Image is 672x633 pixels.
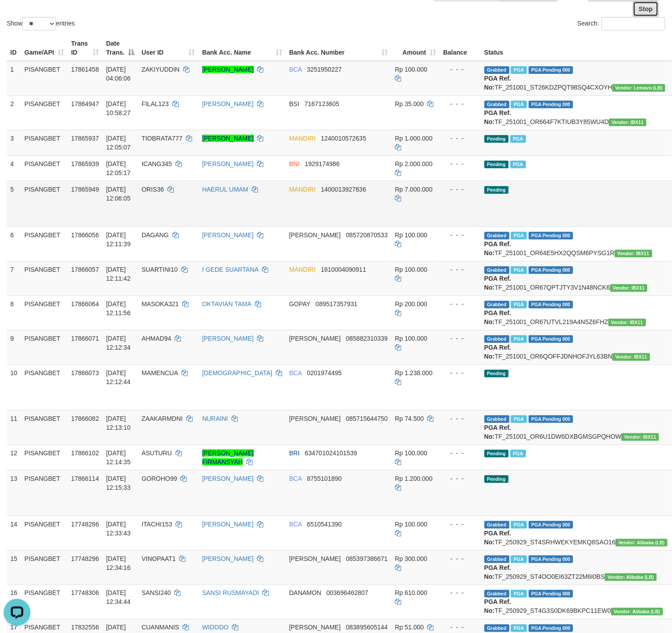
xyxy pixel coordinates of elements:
span: [PERSON_NAME] [289,415,341,422]
span: [DATE] 12:11:56 [106,300,131,316]
span: Pending [484,135,509,143]
span: [DATE] 12:13:10 [106,415,131,431]
th: Date Trans.: activate to sort column descending [103,35,138,61]
span: [PERSON_NAME] [289,231,341,239]
span: Copy 8755101890 to clipboard [307,475,342,482]
span: BSI [289,100,300,107]
td: PISANGBET [21,516,68,550]
span: Grabbed [484,301,509,308]
td: 6 [7,227,21,261]
span: Marked by avkyakub [511,101,526,108]
span: CUANMANIS [141,624,179,631]
th: Trans ID: activate to sort column ascending [68,35,103,61]
span: Copy 3251950227 to clipboard [307,66,342,73]
td: TF_251001_OR664F7KTIUB3Y85WU4D [481,95,671,130]
span: Copy 1240010572635 to clipboard [321,135,366,142]
span: Grabbed [484,624,509,632]
span: Marked by avkyakub [511,556,526,563]
div: - - - [443,520,477,529]
a: [PERSON_NAME] [202,160,254,167]
div: - - - [443,299,477,308]
td: PISANGBET [21,470,68,516]
span: Copy 003696462807 to clipboard [326,590,368,597]
span: Copy 085720870533 to clipboard [346,231,388,239]
td: PISANGBET [21,410,68,445]
span: 17866102 [71,449,99,457]
td: TF_251001_OR67QPTJTY3V1N48NCK6 [481,261,671,295]
td: PISANGBET [21,155,68,181]
span: ASUTURU [141,449,172,457]
span: 17861458 [71,66,99,73]
span: [DATE] 12:06:05 [106,186,131,202]
span: PGA Pending [529,590,574,598]
span: GOROHO99 [141,475,177,482]
td: 8 [7,295,21,330]
span: Rp 100.000 [395,335,427,342]
span: SUARTINI10 [141,266,178,273]
a: [PERSON_NAME] [202,335,254,342]
th: User ID: activate to sort column ascending [138,35,198,61]
a: [PERSON_NAME] FIRMANSYAH [202,449,254,466]
span: Vendor URL: https://order6.1velocity.biz [609,119,646,126]
span: Marked by avksona [511,521,526,529]
span: 17748286 [71,521,99,528]
span: 17866114 [71,475,99,482]
span: Rp 74.500 [395,415,424,422]
span: Marked by avkrizkynain [511,415,526,423]
td: 1 [7,61,21,96]
span: 17866073 [71,369,99,376]
label: Search: [578,17,665,30]
span: DAGANG [141,231,169,239]
span: Vendor URL: https://order6.1velocity.biz [621,433,659,441]
a: HAERUL UMAM [202,186,248,193]
td: PISANGBET [21,95,68,130]
span: BCA [289,369,302,376]
span: TIOBRATA777 [141,135,182,142]
span: 17865937 [71,135,99,142]
span: GOPAY [289,300,310,308]
div: - - - [443,589,477,598]
b: PGA Ref. No: [484,424,511,440]
td: PISANGBET [21,550,68,585]
th: Amount: activate to sort column ascending [391,35,440,61]
span: Marked by avksona [511,590,526,598]
span: [DATE] 12:05:17 [106,160,131,176]
span: MANDIRI [289,186,316,193]
span: Pending [484,450,509,458]
span: 17832556 [71,624,99,631]
span: Grabbed [484,335,509,343]
span: Rp 1.200.000 [395,475,432,482]
span: 17748306 [71,590,99,597]
b: PGA Ref. No: [484,109,511,125]
span: Rp 100.000 [395,231,427,239]
td: 13 [7,470,21,516]
th: ID [7,35,21,61]
span: PGA Pending [529,232,574,240]
td: TF_251001_OR6U1DW6DXBGMSGPQHOW [481,410,671,445]
td: 14 [7,516,21,550]
div: - - - [443,265,477,274]
span: Copy 0201974495 to clipboard [307,369,342,376]
span: DANAMON [289,590,321,597]
span: [PERSON_NAME] [289,555,341,562]
span: Marked by avkvina [510,135,526,143]
td: 3 [7,130,21,155]
span: [DATE] 12:05:07 [106,135,131,151]
span: [DATE] 10:58:27 [106,100,131,116]
span: Rp 51.000 [395,624,424,631]
div: - - - [443,99,477,108]
td: TF_250929_ST4SRHWEKYEMKQ8SAO16 [481,516,671,550]
span: Marked by avkwilly [511,66,526,74]
span: ICANG345 [141,160,172,167]
span: [DATE] 12:33:43 [106,521,131,537]
span: Rp 35.000 [395,100,424,107]
span: Pending [484,370,509,377]
span: [DATE] 04:06:06 [106,66,131,82]
span: Rp 1.238.000 [395,369,432,376]
span: Marked by avkvina [510,161,526,168]
span: Pending [484,186,509,194]
span: Copy 085715644750 to clipboard [346,415,388,422]
span: Vendor URL: https://dashboard.q2checkout.com/secure [611,608,663,616]
span: Marked by avknovia [511,624,526,632]
span: ORIS36 [141,186,164,193]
